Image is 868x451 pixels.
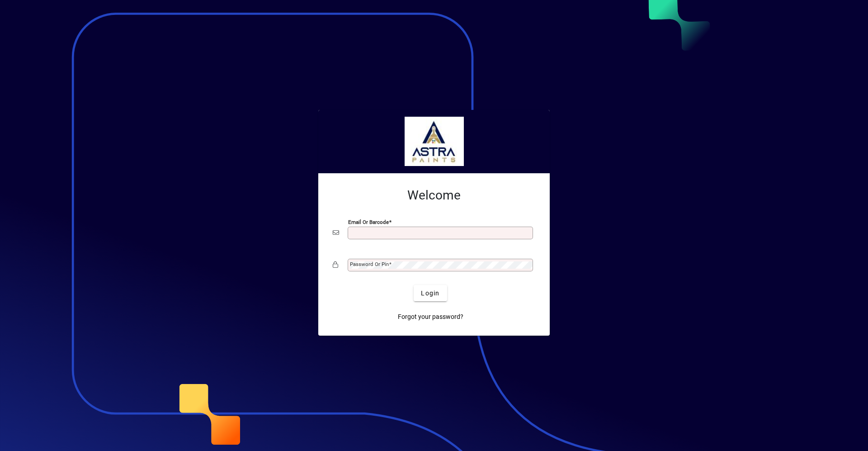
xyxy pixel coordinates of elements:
[333,188,535,203] h2: Welcome
[394,309,467,325] a: Forgot your password?
[398,312,463,322] span: Forgot your password?
[348,219,389,225] mat-label: Email or Barcode
[350,261,389,267] mat-label: Password or Pin
[421,289,439,298] span: Login
[414,285,447,301] button: Login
